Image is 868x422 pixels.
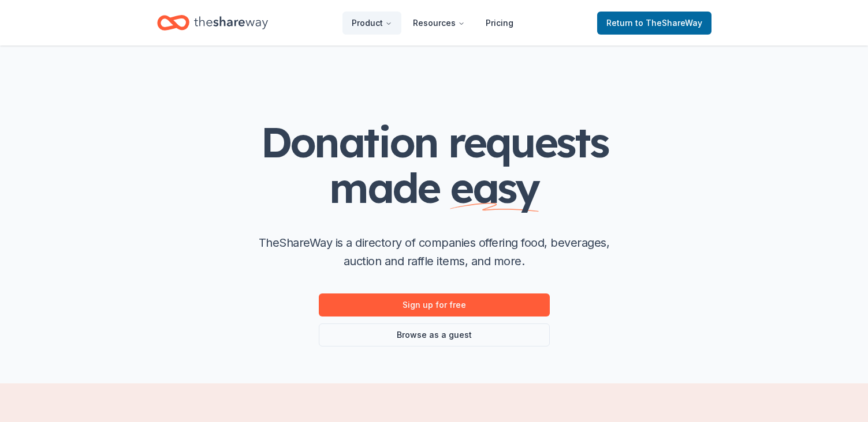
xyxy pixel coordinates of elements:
[597,12,711,35] a: Returnto TheShareWay
[157,9,268,36] a: Home
[404,12,474,35] button: Resources
[203,119,665,210] h1: Donation requests made
[450,161,539,213] span: easy
[319,323,550,346] a: Browse as a guest
[606,16,702,30] span: Return
[342,9,523,36] nav: Main
[249,233,619,270] p: TheShareWay is a directory of companies offering food, beverages, auction and raffle items, and m...
[319,293,550,316] a: Sign up for free
[342,12,401,35] button: Product
[476,12,523,35] a: Pricing
[635,18,702,28] span: to TheShareWay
